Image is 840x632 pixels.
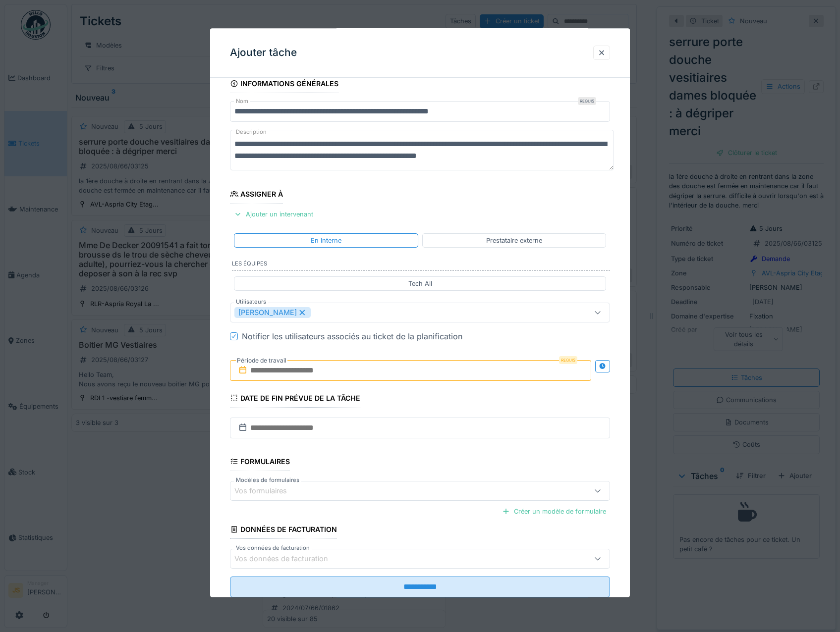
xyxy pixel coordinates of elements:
div: Vos données de facturation [234,554,342,565]
div: Vos formulaires [234,486,301,497]
div: Tech All [408,279,432,288]
div: Créer un modèle de formulaire [498,505,610,518]
div: Prestataire externe [486,236,542,245]
label: Période de travail [236,355,287,366]
div: En interne [311,236,341,245]
label: Nom [234,98,250,106]
div: Ajouter un intervenant [230,208,317,221]
div: Notifier les utilisateurs associés au ticket de la planification [242,330,462,342]
div: Date de fin prévue de la tâche [230,391,361,408]
div: Formulaires [230,454,290,471]
label: Utilisateurs [234,298,268,306]
label: Vos données de facturation [234,544,312,553]
div: Données de facturation [230,523,337,539]
h3: Ajouter tâche [230,47,297,59]
div: [PERSON_NAME] [234,307,311,318]
label: Modèles de formulaires [234,476,301,484]
div: Requis [578,98,596,105]
div: Informations générales [230,76,339,93]
label: Les équipes [232,260,611,270]
div: Requis [559,356,577,364]
div: Assigner à [230,187,283,204]
label: Description [234,126,269,139]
